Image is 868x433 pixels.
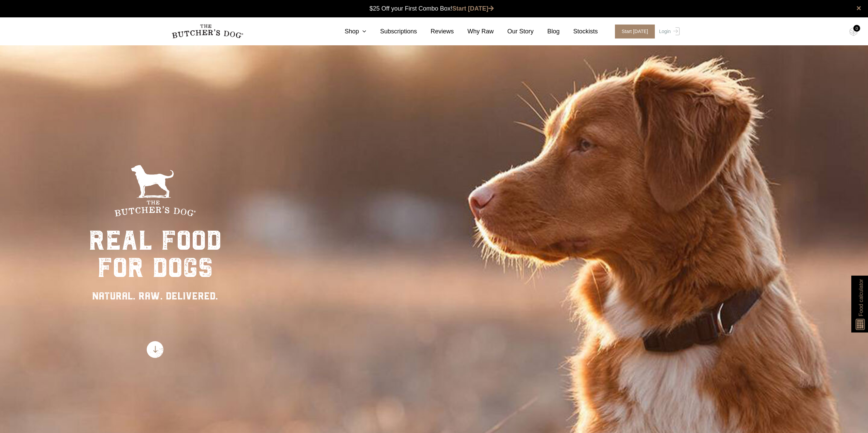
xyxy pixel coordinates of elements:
a: Start [DATE] [608,25,658,38]
a: Shop [331,27,366,36]
a: Blog [534,27,560,36]
a: Our Story [494,27,534,36]
a: Subscriptions [366,27,417,36]
span: Food calculator [857,279,865,316]
a: Reviews [417,27,454,36]
img: TBD_Cart-Empty.png [849,27,858,36]
span: Start [DATE] [615,25,655,38]
a: Login [657,25,679,38]
a: Start [DATE] [452,5,494,12]
a: Stockists [560,27,598,36]
div: NATURAL. RAW. DELIVERED. [89,288,222,304]
a: close [856,4,861,12]
a: Why Raw [454,27,494,36]
div: real food for dogs [89,227,222,281]
div: 0 [853,25,860,32]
